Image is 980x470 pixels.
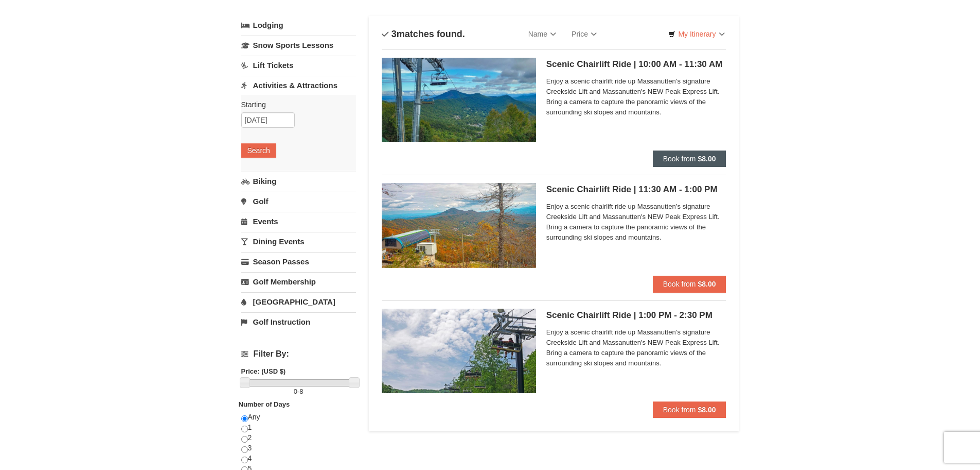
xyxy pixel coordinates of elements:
strong: $8.00 [698,280,716,288]
strong: Number of Days [239,400,290,408]
h5: Scenic Chairlift Ride | 11:30 AM - 1:00 PM [546,184,726,195]
h4: matches found. [382,29,465,39]
span: 3 [391,29,397,39]
span: Enjoy a scenic chairlift ride up Massanutten’s signature Creekside Lift and Massanutten's NEW Pea... [546,202,726,243]
strong: $8.00 [698,406,716,414]
a: Dining Events [241,232,356,251]
img: 24896431-13-a88f1aaf.jpg [382,183,536,267]
span: Enjoy a scenic chairlift ride up Massanutten’s signature Creekside Lift and Massanutten's NEW Pea... [546,327,726,368]
span: 0 [294,388,297,395]
img: 24896431-9-664d1467.jpg [382,309,536,393]
span: Book from [663,155,696,163]
strong: Price: (USD $) [241,367,286,375]
a: Activities & Attractions [241,76,356,95]
a: Price [564,24,604,44]
a: Snow Sports Lessons [241,36,356,55]
a: Lift Tickets [241,56,356,75]
label: - [241,387,356,397]
a: Golf Instruction [241,312,356,331]
h4: Filter By: [241,349,356,359]
button: Search [241,143,276,158]
a: Lodging [241,16,356,35]
a: [GEOGRAPHIC_DATA] [241,292,356,311]
span: Book from [663,280,696,288]
span: 8 [299,388,303,395]
a: Events [241,212,356,231]
strong: $8.00 [698,155,716,163]
a: Biking [241,172,356,191]
span: Book from [663,406,696,414]
button: Book from $8.00 [653,276,726,292]
a: Golf Membership [241,272,356,291]
h5: Scenic Chairlift Ride | 10:00 AM - 11:30 AM [546,59,726,70]
a: Golf [241,192,356,211]
span: Enjoy a scenic chairlift ride up Massanutten’s signature Creekside Lift and Massanutten's NEW Pea... [546,76,726,117]
a: Name [521,24,564,44]
h5: Scenic Chairlift Ride | 1:00 PM - 2:30 PM [546,310,726,321]
a: Season Passes [241,252,356,271]
a: My Itinerary [662,26,731,42]
label: Starting [241,99,348,110]
img: 24896431-1-a2e2611b.jpg [382,58,536,142]
button: Book from $8.00 [653,150,726,167]
button: Book from $8.00 [653,401,726,418]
